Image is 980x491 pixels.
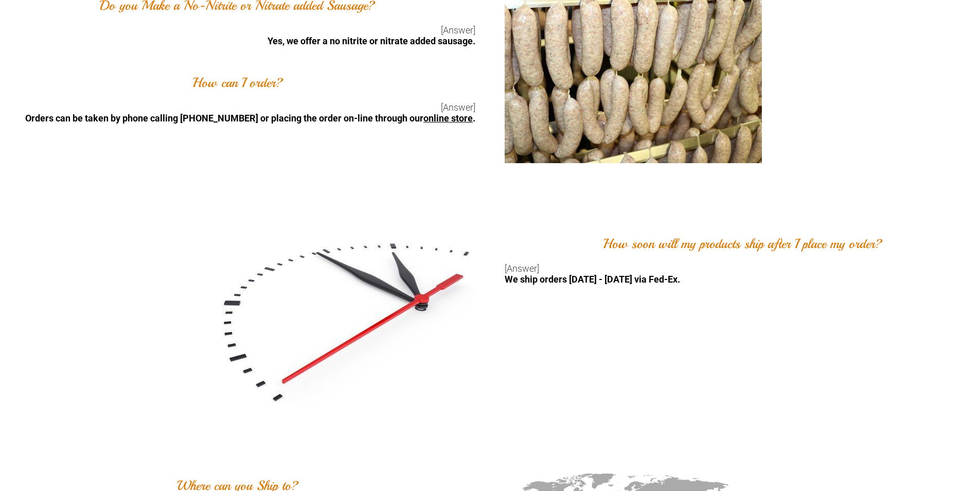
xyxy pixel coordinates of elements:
[218,230,475,405] img: time-1920w.jpg
[603,235,882,252] font: How soon will my products ship after I place my order?
[441,25,475,36] span: [Answer]
[505,263,980,285] div: [Answer]
[505,274,980,285] div: We ship orders [DATE] - [DATE] via Fed-Ex.
[441,102,475,113] span: [Answer]
[192,74,283,91] font: How can I order?
[268,36,475,46] span: Yes, we offer a no nitrite or nitrate added sausage.
[423,113,473,124] a: online store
